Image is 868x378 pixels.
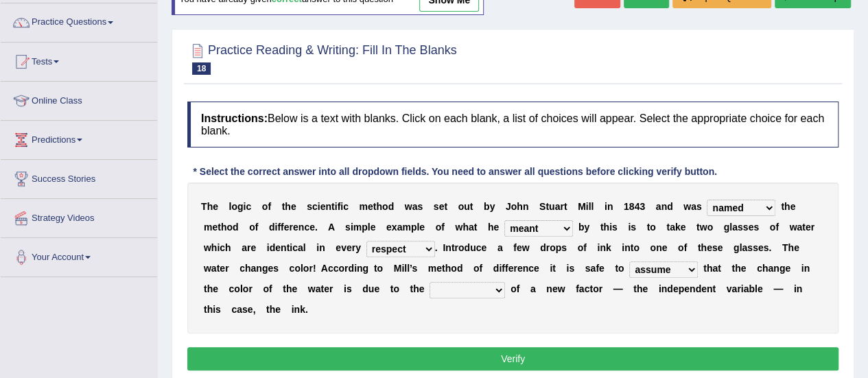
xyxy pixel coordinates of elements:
[481,242,486,253] b: e
[691,201,696,212] b: a
[758,242,764,253] b: e
[401,263,404,274] b: i
[351,222,353,233] b: i
[201,201,207,212] b: T
[540,242,546,253] b: d
[1,121,157,155] a: Predictions
[455,222,462,233] b: w
[290,263,295,274] b: c
[458,201,465,212] b: o
[718,263,721,274] b: t
[741,263,747,274] b: e
[607,201,613,212] b: n
[546,201,549,212] b: t
[410,263,412,274] b: ’
[683,242,687,253] b: f
[770,222,776,233] b: o
[402,222,410,233] b: m
[474,222,478,233] b: t
[546,242,550,253] b: r
[289,222,292,233] b: r
[586,201,589,212] b: i
[382,201,388,212] b: o
[597,242,600,253] b: i
[539,201,546,212] b: S
[717,242,723,253] b: e
[470,201,473,212] b: t
[473,263,480,274] b: o
[187,102,838,147] h4: Below is a text with blanks. Click on each blank, a list of choices will appear. Select the appro...
[309,222,315,233] b: e
[556,242,562,253] b: p
[731,263,735,274] b: t
[328,222,335,233] b: A
[506,201,511,212] b: J
[670,222,675,233] b: a
[217,242,220,253] b: i
[262,201,268,212] b: o
[517,242,522,253] b: e
[522,242,530,253] b: w
[534,263,539,274] b: e
[784,201,790,212] b: h
[419,222,425,233] b: e
[368,222,371,233] b: l
[338,201,341,212] b: f
[359,201,367,212] b: m
[560,201,563,212] b: r
[247,242,250,253] b: r
[331,201,335,212] b: t
[789,222,797,233] b: w
[211,242,218,253] b: h
[250,242,256,253] b: e
[578,222,585,233] b: b
[629,201,635,212] b: 8
[454,242,458,253] b: r
[407,263,410,274] b: l
[631,242,634,253] b: t
[493,263,500,274] b: d
[320,201,326,212] b: e
[282,201,285,212] b: t
[646,222,650,233] b: t
[624,242,631,253] b: n
[267,242,270,253] b: i
[335,201,338,212] b: i
[469,222,474,233] b: a
[806,222,811,233] b: e
[675,222,681,233] b: k
[377,263,383,274] b: o
[1,82,157,116] a: Online Class
[285,201,291,212] b: h
[724,222,730,233] b: g
[569,263,574,274] b: s
[250,263,256,274] b: a
[333,263,339,274] b: c
[291,201,296,212] b: e
[353,222,362,233] b: m
[388,201,395,212] b: d
[298,222,305,233] b: n
[220,242,225,253] b: c
[566,263,569,274] b: i
[352,242,355,253] b: r
[187,165,723,179] div: * Select the correct answer into all dropdown fields. You need to answer all questions before cli...
[228,201,231,212] b: l
[445,263,451,274] b: h
[313,263,316,274] b: !
[701,242,707,253] b: h
[221,222,227,233] b: h
[700,222,707,233] b: w
[743,222,749,233] b: s
[802,222,806,233] b: t
[187,40,457,75] h2: Practice Reading & Writing: Fill In The Blanks
[273,263,279,274] b: s
[316,242,319,253] b: i
[1,160,157,194] a: Success Stories
[434,201,439,212] b: s
[513,263,517,274] b: r
[458,242,465,253] b: o
[603,222,609,233] b: h
[763,242,769,253] b: s
[445,242,451,253] b: n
